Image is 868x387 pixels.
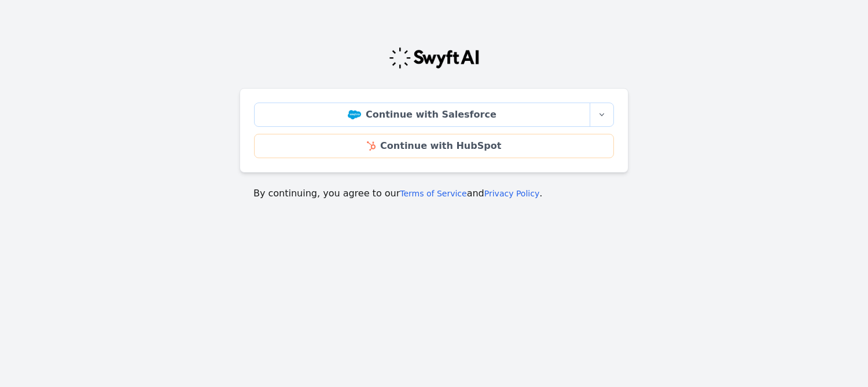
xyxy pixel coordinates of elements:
[253,187,615,200] p: By continuing, you agree to our and .
[400,189,466,198] a: Terms of Service
[484,189,539,198] a: Privacy Policy
[367,141,376,151] img: HubSpot
[254,134,614,158] a: Continue with HubSpot
[388,46,480,70] img: Swyft Logo
[254,103,590,127] a: Continue with Salesforce
[348,110,361,119] img: Salesforce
